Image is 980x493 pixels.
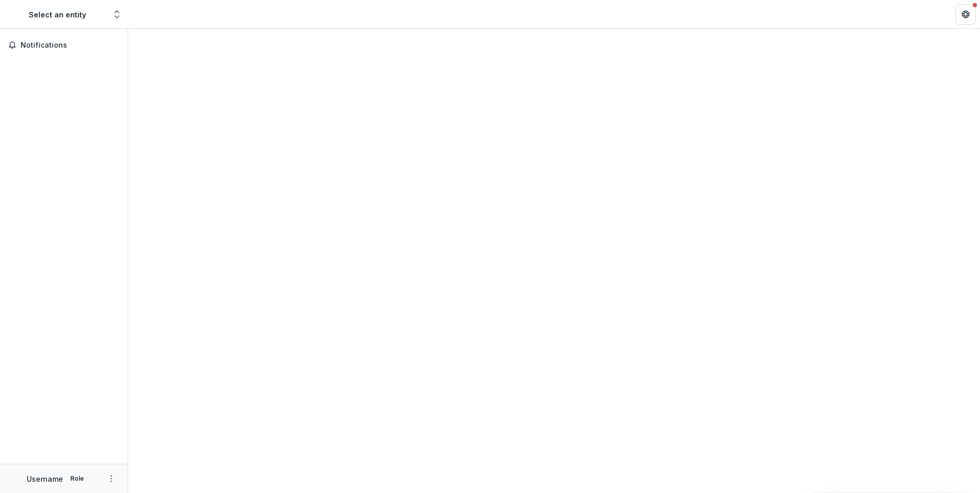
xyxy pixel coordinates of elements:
[27,474,63,484] p: Username
[21,41,119,50] span: Notifications
[67,474,87,483] p: Role
[4,37,124,53] button: Notifications
[110,4,124,25] button: Open entity switcher
[955,4,976,25] button: Get Help
[105,473,117,485] button: More
[29,9,86,20] div: Select an entity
